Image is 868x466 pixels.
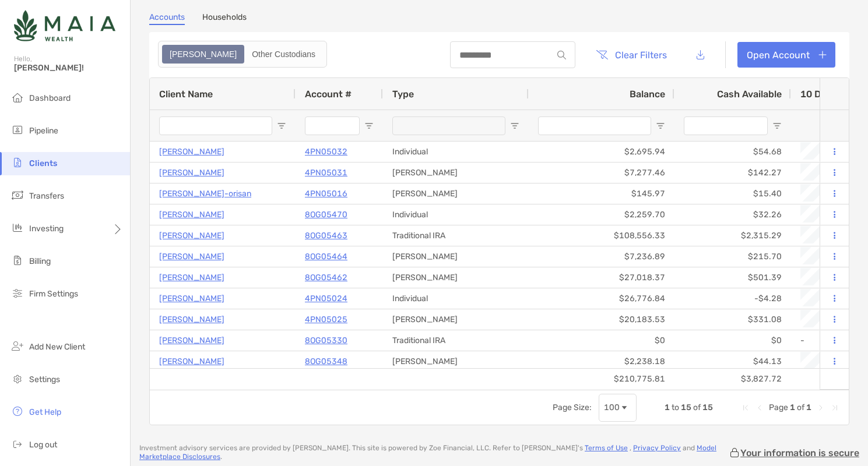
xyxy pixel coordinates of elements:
[702,403,713,412] span: 15
[383,163,529,183] div: [PERSON_NAME]
[305,144,347,159] a: 4PN05032
[10,156,24,170] img: clients icon
[674,369,791,389] div: $3,827.72
[10,404,24,418] img: get-help icon
[806,403,811,412] span: 1
[674,163,791,183] div: $142.27
[383,267,529,288] div: [PERSON_NAME]
[383,142,529,162] div: Individual
[305,333,347,348] a: 8OG05330
[29,407,61,417] span: Get Help
[529,267,674,288] div: $27,018.37
[202,12,247,25] a: Households
[159,116,272,135] input: Client Name Filter Input
[684,116,768,135] input: Cash Available Filter Input
[159,207,224,222] a: [PERSON_NAME]
[383,204,529,225] div: Individual
[538,116,651,135] input: Balance Filter Input
[674,183,791,204] div: $15.40
[14,63,123,73] span: [PERSON_NAME]!
[305,249,347,264] a: 8OG05464
[245,46,322,62] div: Other Custodians
[305,207,347,222] a: 8OG05470
[717,89,782,100] span: Cash Available
[29,126,58,136] span: Pipeline
[674,246,791,267] div: $215.70
[305,186,347,201] a: 4PN05016
[10,437,24,451] img: logout icon
[305,270,347,285] p: 8OG05462
[383,309,529,330] div: [PERSON_NAME]
[529,369,674,389] div: $210,775.81
[674,309,791,330] div: $331.08
[383,183,529,204] div: [PERSON_NAME]
[674,204,791,225] div: $32.26
[585,444,628,452] a: Terms of Use
[29,224,64,234] span: Investing
[159,186,251,201] a: [PERSON_NAME]-orisan
[674,288,791,309] div: -$4.28
[599,394,637,422] div: Page Size
[674,330,791,351] div: $0
[159,333,224,348] a: [PERSON_NAME]
[604,403,620,412] div: 100
[305,291,347,306] a: 4PN05024
[529,142,674,162] div: $2,695.94
[305,165,347,180] a: 4PN05031
[674,142,791,162] div: $54.68
[737,42,835,68] a: Open Account
[29,342,85,352] span: Add New Client
[29,375,60,384] span: Settings
[159,270,224,285] p: [PERSON_NAME]
[816,403,825,412] div: Next Page
[10,188,24,202] img: transfers icon
[159,312,224,327] a: [PERSON_NAME]
[149,12,185,25] a: Accounts
[797,403,804,412] span: of
[510,121,519,130] button: Open Filter Menu
[159,354,224,369] p: [PERSON_NAME]
[772,121,782,130] button: Open Filter Menu
[529,309,674,330] div: $20,183.53
[29,191,64,201] span: Transfers
[529,246,674,267] div: $7,236.89
[139,444,716,461] a: Model Marketplace Disclosures
[10,123,24,137] img: pipeline icon
[383,246,529,267] div: [PERSON_NAME]
[392,89,414,100] span: Type
[10,221,24,235] img: investing icon
[529,330,674,351] div: $0
[383,351,529,372] div: [PERSON_NAME]
[665,403,670,412] span: 1
[305,354,347,369] a: 8OG05348
[672,403,679,412] span: to
[277,121,286,130] button: Open Filter Menu
[159,249,224,264] p: [PERSON_NAME]
[29,93,71,103] span: Dashboard
[681,403,691,412] span: 15
[364,121,374,130] button: Open Filter Menu
[139,444,729,461] p: Investment advisory services are provided by [PERSON_NAME] . This site is powered by Zoe Financia...
[383,288,529,309] div: Individual
[741,403,750,412] div: First Page
[159,165,224,180] a: [PERSON_NAME]
[529,183,674,204] div: $145.97
[587,42,676,68] button: Clear Filters
[158,41,327,68] div: segmented control
[769,403,788,412] span: Page
[755,403,764,412] div: Previous Page
[656,121,665,130] button: Open Filter Menu
[633,444,681,452] a: Privacy Policy
[159,291,224,306] p: [PERSON_NAME]
[674,267,791,288] div: $501.39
